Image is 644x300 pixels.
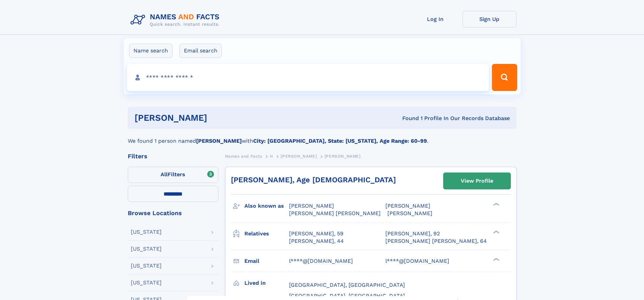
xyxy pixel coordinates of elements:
[462,11,517,27] a: Sign Up
[161,171,168,178] span: All
[127,64,489,91] input: search input
[408,11,462,27] a: Log In
[270,152,273,160] a: H
[492,202,500,207] div: ❯
[128,167,218,183] label: Filters
[244,228,289,239] h3: Relatives
[253,138,427,144] b: City: [GEOGRAPHIC_DATA], State: [US_STATE], Age Range: 60-99
[492,230,500,234] div: ❯
[492,257,500,261] div: ❯
[461,173,493,189] div: View Profile
[385,230,440,237] a: [PERSON_NAME], 92
[196,138,242,144] b: [PERSON_NAME]
[305,115,510,122] div: Found 1 Profile In Our Records Database
[289,293,405,299] span: [GEOGRAPHIC_DATA], [GEOGRAPHIC_DATA]
[281,154,317,159] span: [PERSON_NAME]
[128,129,517,145] div: We found 1 person named with .
[385,203,430,209] span: [PERSON_NAME]
[131,246,162,252] div: [US_STATE]
[180,44,222,58] label: Email search
[244,255,289,267] h3: Email
[244,200,289,212] h3: Also known as
[128,153,218,159] div: Filters
[289,230,343,237] a: [PERSON_NAME], 59
[289,210,381,216] span: [PERSON_NAME] [PERSON_NAME]
[385,237,487,245] a: [PERSON_NAME] [PERSON_NAME], 64
[131,229,162,235] div: [US_STATE]
[289,282,405,288] span: [GEOGRAPHIC_DATA], [GEOGRAPHIC_DATA]
[281,152,317,160] a: [PERSON_NAME]
[270,154,273,159] span: H
[387,210,432,216] span: [PERSON_NAME]
[244,277,289,289] h3: Lived in
[492,64,517,91] button: Search Button
[225,152,262,160] a: Names and Facts
[135,114,305,122] h1: [PERSON_NAME]
[325,154,361,159] span: [PERSON_NAME]
[128,11,225,29] img: Logo Names and Facts
[289,203,334,209] span: [PERSON_NAME]
[129,44,172,58] label: Name search
[289,237,344,245] a: [PERSON_NAME], 44
[231,176,396,184] a: [PERSON_NAME], Age [DEMOGRAPHIC_DATA]
[131,280,162,285] div: [US_STATE]
[131,263,162,269] div: [US_STATE]
[128,210,218,216] div: Browse Locations
[444,173,510,189] a: View Profile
